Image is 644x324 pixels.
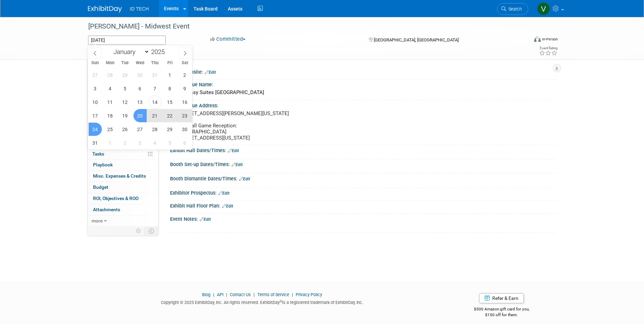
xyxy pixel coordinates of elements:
span: September 2, 2025 [118,136,132,149]
a: Edit [218,191,229,196]
span: more [92,218,103,223]
a: Staff [88,82,158,93]
span: August 19, 2025 [118,109,132,122]
div: [PERSON_NAME] - Midwest Event [86,20,518,33]
span: August 16, 2025 [178,95,191,109]
span: August 29, 2025 [163,123,177,136]
span: August 11, 2025 [104,95,117,109]
span: ROI, Objectives & ROO [93,196,139,201]
span: September 6, 2025 [178,136,191,149]
span: Sat [177,61,192,65]
span: August 26, 2025 [118,123,132,136]
a: Terms of Service [257,292,289,297]
span: August 4, 2025 [104,82,117,95]
span: July 27, 2025 [89,68,102,82]
span: Fri [162,61,177,65]
span: July 31, 2025 [148,68,162,82]
span: | [211,292,216,297]
button: Committed [208,36,248,43]
a: Sponsorships [88,138,158,148]
span: August 20, 2025 [133,109,147,122]
div: Exhibit Hall Floor Plan: [170,201,556,210]
span: August 5, 2025 [118,82,132,95]
span: August 1, 2025 [163,68,177,82]
a: Edit [228,148,239,153]
span: Tasks [92,151,104,157]
span: | [252,292,256,297]
div: Exhibitor Prospectus: [170,188,556,197]
span: August 28, 2025 [148,123,162,136]
span: August 27, 2025 [133,123,147,136]
sup: ® [280,300,282,303]
span: July 29, 2025 [118,68,132,82]
a: Refer & Earn [479,293,524,303]
a: Edit [205,70,216,75]
span: Search [506,6,522,12]
input: Event Start Date - End Date [88,35,166,45]
a: Shipments [88,126,158,137]
span: August 30, 2025 [178,123,191,136]
div: Booth Dismantle Dates/Times: [170,174,556,182]
a: Travel Reservations [88,93,158,104]
td: Toggle Event Tabs [144,227,158,235]
div: Copyright © 2025 ExhibitDay, Inc. All rights reserved. ExhibitDay is a registered trademark of Ex... [88,298,437,306]
div: Event Rating [539,47,557,50]
span: September 4, 2025 [148,136,162,149]
span: August 14, 2025 [148,95,162,109]
span: August 10, 2025 [89,95,102,109]
div: Event Venue Address: [170,101,556,109]
a: Edit [222,204,233,209]
div: $500 Amazon gift card for you, [447,302,556,318]
span: August 31, 2025 [89,136,102,149]
div: $150 off for them. [447,312,556,318]
span: | [224,292,229,297]
span: September 1, 2025 [104,136,117,149]
a: ROI, Objectives & ROO [88,193,158,204]
div: Exhibit Hall Dates/Times: [170,145,556,154]
span: Thu [147,61,162,65]
span: August 9, 2025 [178,82,191,95]
span: August 13, 2025 [133,95,147,109]
a: Playbook [88,160,158,170]
a: Attachments [88,204,158,215]
a: Contact Us [230,292,251,297]
span: August 7, 2025 [148,82,162,95]
span: August 8, 2025 [163,82,177,95]
div: In-Person [542,37,558,42]
span: July 30, 2025 [133,68,147,82]
img: ExhibitDay [88,6,122,13]
span: Attachments [93,207,120,212]
span: ID TECH [130,6,149,12]
a: Event Information [88,59,158,70]
a: Blog [202,292,210,297]
img: Victoria Henzon [537,2,550,15]
span: August 18, 2025 [104,109,117,122]
a: more [88,216,158,227]
span: Playbook [93,162,113,167]
span: August 22, 2025 [163,109,177,122]
div: Event Venue Name: [170,79,556,88]
span: [GEOGRAPHIC_DATA], [GEOGRAPHIC_DATA] [374,37,459,42]
img: Format-Inperson.png [534,36,541,42]
a: Budget [88,182,158,193]
input: Year [149,48,170,56]
select: Month [110,48,149,56]
span: August 25, 2025 [104,123,117,136]
span: September 5, 2025 [163,136,177,149]
span: Mon [103,61,117,65]
span: Wed [132,61,147,65]
span: Misc. Expenses & Credits [93,173,146,179]
div: Event Notes: [170,214,556,223]
span: August 23, 2025 [178,109,191,122]
span: August 24, 2025 [89,123,102,136]
a: Search [497,3,528,15]
span: August 2, 2025 [178,68,191,82]
div: Event Website: [170,67,556,76]
span: August 17, 2025 [89,109,102,122]
a: Edit [239,177,250,181]
a: Edit [200,217,211,222]
div: Event Format [488,35,558,46]
span: August 6, 2025 [133,82,147,95]
a: Misc. Expenses & Credits [88,171,158,182]
span: August 15, 2025 [163,95,177,109]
